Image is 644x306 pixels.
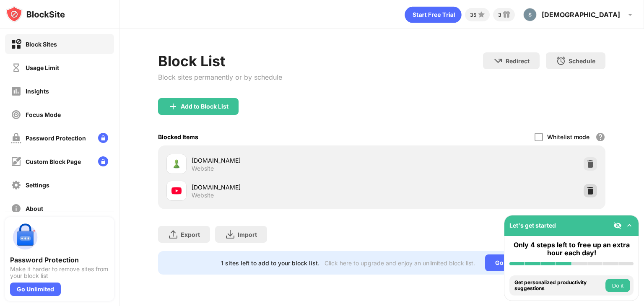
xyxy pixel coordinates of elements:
img: push-password-protection.svg [10,222,40,252]
div: Blocked Items [158,133,198,140]
div: Only 4 steps left to free up an extra hour each day! [509,241,634,257]
button: Do it [605,279,630,292]
div: Usage Limit [26,64,59,71]
div: Export [181,231,200,238]
div: Go Unlimited [485,254,543,271]
img: points-small.svg [476,10,486,20]
div: Add to Block List [181,103,229,110]
div: Focus Mode [26,111,61,118]
div: Make it harder to remove sites from your block list [10,266,109,279]
div: 3 [498,12,501,18]
div: 35 [470,12,476,18]
img: insights-off.svg [11,86,21,96]
img: about-off.svg [11,203,21,214]
div: Website [192,192,214,199]
img: password-protection-off.svg [11,133,21,143]
div: Block List [158,52,282,70]
div: Block sites permanently or by schedule [158,73,282,81]
img: lock-menu.svg [98,133,108,143]
div: Schedule [569,57,595,65]
div: 1 sites left to add to your block list. [221,259,319,267]
div: Insights [26,88,49,95]
img: logo-blocksite.svg [6,6,65,23]
img: settings-off.svg [11,180,21,190]
img: lock-menu.svg [98,156,108,166]
div: [DOMAIN_NAME] [192,183,382,192]
div: Import [238,231,257,238]
div: Go Unlimited [10,283,61,296]
img: ACg8ocJ8BkWXTUq2Dk3w3IAE05RATWuCzvE1v8zl76J50WP_6O-vDw=s96-c [523,8,537,21]
div: Redirect [506,57,530,65]
div: Settings [26,182,49,189]
div: [DOMAIN_NAME] [192,156,382,165]
img: customize-block-page-off.svg [11,156,21,167]
div: Let's get started [509,222,556,229]
div: animation [405,6,462,23]
img: block-on.svg [11,39,21,49]
img: omni-setup-toggle.svg [625,221,634,230]
div: Block Sites [26,41,57,48]
div: Click here to upgrade and enjoy an unlimited block list. [325,259,475,267]
img: favicons [171,186,182,196]
div: About [26,205,43,212]
img: favicons [171,159,182,169]
img: reward-small.svg [501,10,512,20]
div: [DEMOGRAPHIC_DATA] [542,10,620,19]
img: eye-not-visible.svg [613,221,622,230]
div: Website [192,165,214,172]
div: Custom Block Page [26,158,81,165]
div: Password Protection [10,256,109,264]
div: Password Protection [26,135,86,142]
div: Get personalized productivity suggestions [514,280,603,292]
img: time-usage-off.svg [11,62,21,73]
div: Whitelist mode [547,133,589,140]
img: focus-off.svg [11,109,21,120]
